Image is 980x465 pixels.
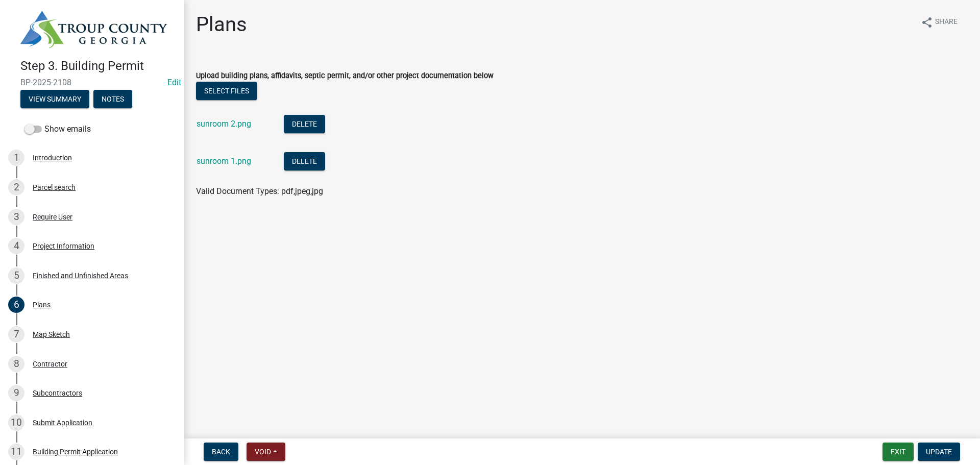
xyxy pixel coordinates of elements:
[284,115,325,133] button: Delete
[197,156,251,166] a: sunroom 1.png
[8,238,24,254] div: 4
[93,95,132,104] wm-modal-confirm: Notes
[33,242,94,250] div: Project Information
[8,356,24,372] div: 8
[212,448,230,456] span: Back
[8,326,24,342] div: 7
[8,297,24,313] div: 6
[8,150,24,166] div: 1
[197,119,251,129] a: sunroom 2.png
[20,78,163,87] span: BP-2025-2108
[20,90,89,108] button: View Summary
[33,213,72,221] div: Require User
[883,443,914,461] button: Exit
[20,95,89,104] wm-modal-confirm: Summary
[33,360,67,368] div: Contractor
[8,267,24,284] div: 5
[284,120,325,130] wm-modal-confirm: Delete Document
[33,419,92,426] div: Submit Application
[33,154,72,161] div: Introduction
[196,186,323,196] span: Valid Document Types: pdf,jpeg,jpg
[33,448,118,455] div: Building Permit Application
[8,385,24,401] div: 9
[284,152,325,170] button: Delete
[33,184,76,191] div: Parcel search
[24,123,91,135] label: Show emails
[167,78,181,87] a: Edit
[196,82,257,100] button: Select files
[196,12,247,37] h1: Plans
[167,78,181,87] wm-modal-confirm: Edit Application Number
[935,16,958,29] span: Share
[33,389,82,397] div: Subcontractors
[913,12,966,32] button: shareShare
[20,11,167,48] img: Troup County, Georgia
[20,59,176,74] h4: Step 3. Building Permit
[33,301,51,308] div: Plans
[33,331,70,338] div: Map Sketch
[921,16,933,29] i: share
[204,443,238,461] button: Back
[926,448,952,456] span: Update
[8,209,24,225] div: 3
[284,157,325,167] wm-modal-confirm: Delete Document
[93,90,132,108] button: Notes
[918,443,960,461] button: Update
[33,272,128,279] div: Finished and Unfinished Areas
[255,448,271,456] span: Void
[8,414,24,431] div: 10
[196,72,494,80] label: Upload building plans, affidavits, septic permit, and/or other project documentation below
[8,179,24,195] div: 2
[8,444,24,460] div: 11
[247,443,285,461] button: Void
